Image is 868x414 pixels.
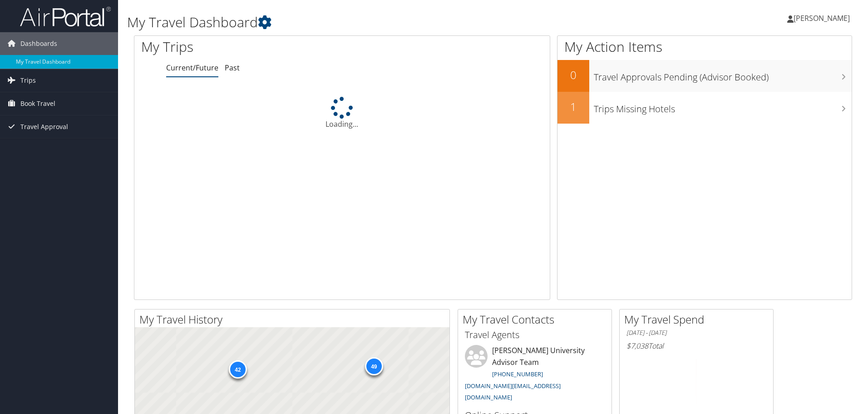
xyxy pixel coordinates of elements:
[20,69,36,92] span: Trips
[139,312,449,327] h2: My Travel History
[365,357,383,375] div: 49
[465,329,605,341] h3: Travel Agents
[463,312,612,327] h2: My Travel Contacts
[557,92,852,124] a: 1Trips Missing Hotels
[20,32,57,55] span: Dashboards
[594,98,852,115] h3: Trips Missing Hotels
[626,341,766,351] h6: Total
[492,370,543,378] a: [PHONE_NUMBER]
[465,382,561,402] a: [DOMAIN_NAME][EMAIL_ADDRESS][DOMAIN_NAME]
[594,66,852,84] h3: Travel Approvals Pending (Advisor Booked)
[141,37,370,56] h1: My Trips
[460,345,609,405] li: [PERSON_NAME] University Advisor Team
[134,97,550,130] div: Loading...
[794,13,850,23] span: [PERSON_NAME]
[624,312,773,327] h2: My Travel Spend
[557,60,852,92] a: 0Travel Approvals Pending (Advisor Booked)
[787,5,859,32] a: [PERSON_NAME]
[228,360,247,379] div: 42
[20,6,111,27] img: airportal-logo.png
[20,92,55,115] span: Book Travel
[557,67,589,83] h2: 0
[127,13,615,32] h1: My Travel Dashboard
[626,329,766,337] h6: [DATE] - [DATE]
[166,63,218,73] a: Current/Future
[20,115,68,138] span: Travel Approval
[557,37,852,56] h1: My Action Items
[225,63,240,73] a: Past
[626,341,648,351] span: $7,038
[557,99,589,115] h2: 1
